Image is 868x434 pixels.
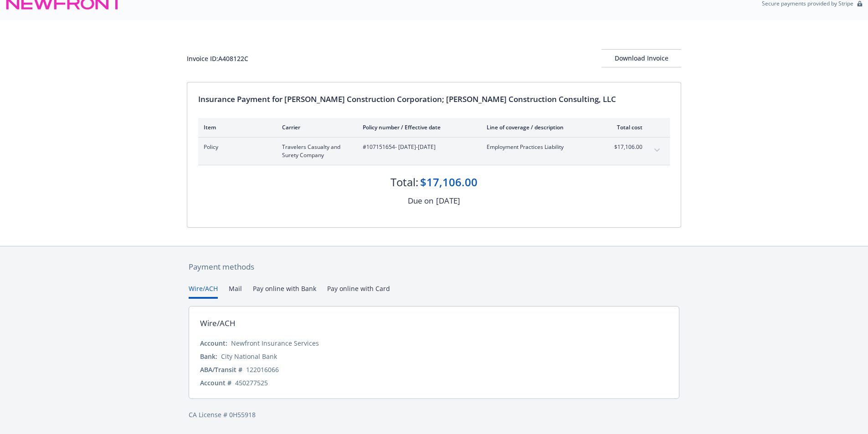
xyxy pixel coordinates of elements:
[198,138,670,165] div: PolicyTravelers Casualty and Surety Company#107151654- [DATE]-[DATE]Employment Practices Liabilit...
[363,123,472,131] div: Policy number / Effective date
[408,195,433,207] div: Due on
[487,123,594,131] div: Line of coverage / description
[189,410,679,419] div: CA License # 0H55918
[253,284,316,299] button: Pay online with Bank
[229,284,242,299] button: Mail
[363,143,472,151] span: #107151654 - [DATE]-[DATE]
[204,123,267,131] div: Item
[200,365,242,374] div: ABA/Transit #
[204,143,267,151] span: Policy
[231,338,319,348] div: Newfront Insurance Services
[246,365,279,374] div: 122016066
[189,284,218,299] button: Wire/ACH
[200,317,236,329] div: Wire/ACH
[608,123,642,131] div: Total cost
[200,338,227,348] div: Account:
[189,261,679,273] div: Payment methods
[235,378,268,388] div: 450277525
[487,143,594,151] span: Employment Practices Liability
[221,352,277,361] div: City National Bank
[650,143,664,158] button: expand content
[282,143,348,159] span: Travelers Casualty and Surety Company
[198,93,670,105] div: Insurance Payment for [PERSON_NAME] Construction Corporation; [PERSON_NAME] Construction Consulti...
[327,284,390,299] button: Pay online with Card
[601,50,681,67] div: Download Invoice
[282,123,348,131] div: Carrier
[200,378,231,388] div: Account #
[601,49,681,67] button: Download Invoice
[200,352,217,361] div: Bank:
[187,54,248,63] div: Invoice ID: A408122C
[436,195,460,207] div: [DATE]
[390,174,418,190] div: Total:
[420,174,478,190] div: $17,106.00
